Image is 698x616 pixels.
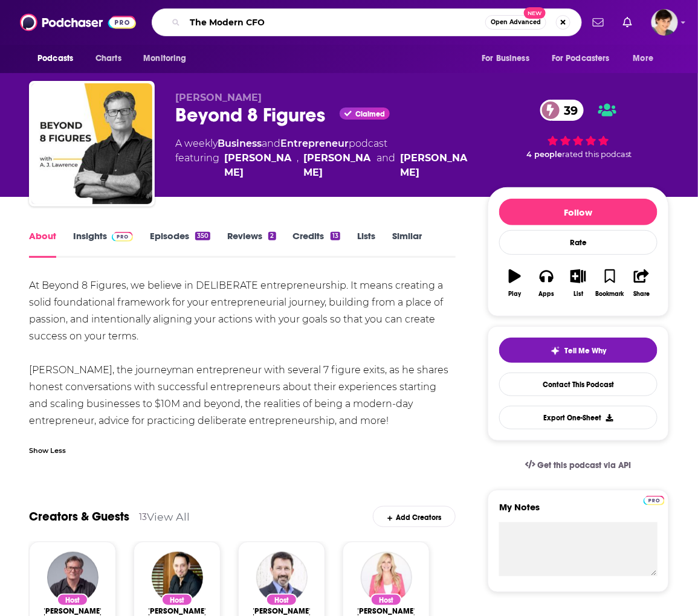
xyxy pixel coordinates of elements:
[175,151,468,180] span: featuring
[499,501,658,522] label: My Notes
[135,47,202,70] button: open menu
[633,290,650,298] div: Share
[175,136,468,180] div: A weekly podcast
[29,47,89,70] button: open menu
[251,606,312,616] span: [PERSON_NAME]
[482,50,529,67] span: For Business
[20,11,136,34] img: Podchaser - Follow, Share and Rate Podcasts
[509,290,522,298] div: Play
[57,594,88,606] div: Host
[562,150,632,159] span: rated this podcast
[499,373,658,396] a: Contact This Podcast
[37,50,73,67] span: Podcasts
[356,606,416,616] a: Mary Goulet
[266,594,297,606] div: Host
[29,230,56,258] a: About
[227,230,276,258] a: Reviews2
[256,552,308,603] img: Richard Otey
[651,9,678,36] button: Show profile menu
[95,50,121,67] span: Charts
[499,230,658,255] div: Rate
[147,510,190,523] a: View All
[485,15,546,30] button: Open AdvancedNew
[152,552,203,603] img: Steve Olsher
[88,47,129,70] a: Charts
[552,50,610,67] span: For Podcasters
[357,230,375,258] a: Lists
[185,13,485,32] input: Search podcasts, credits, & more...
[262,138,280,149] span: and
[195,232,210,240] div: 350
[499,261,531,305] button: Play
[355,111,385,117] span: Claimed
[588,12,609,33] a: Show notifications dropdown
[524,7,546,19] span: New
[224,151,292,180] a: A.J. Lawrence
[551,346,560,356] img: tell me why sparkle
[73,230,133,258] a: InsightsPodchaser Pro
[552,100,584,121] span: 39
[251,606,312,616] a: Richard Otey
[268,232,276,240] div: 2
[280,138,349,149] a: Entrepreneur
[293,230,340,258] a: Credits13
[473,47,545,70] button: open menu
[531,261,562,305] button: Apps
[651,9,678,36] img: User Profile
[356,606,416,616] span: [PERSON_NAME]
[651,9,678,36] span: Logged in as bethwouldknow
[633,50,654,67] span: More
[161,594,193,606] div: Host
[499,199,658,225] button: Follow
[488,92,669,167] div: 39 4 peoplerated this podcast
[644,494,665,505] a: Pro website
[152,8,582,36] div: Search podcasts, credits, & more...
[626,261,658,305] button: Share
[544,47,627,70] button: open menu
[42,606,103,616] span: [PERSON_NAME]
[499,338,658,363] button: tell me why sparkleTell Me Why
[499,406,658,429] button: Export One-Sheet
[491,19,541,25] span: Open Advanced
[47,552,99,603] img: A.J. Lawrence
[538,460,632,470] span: Get this podcast via API
[218,138,262,149] a: Business
[112,232,133,242] img: Podchaser Pro
[42,606,103,616] a: A.J. Lawrence
[526,150,562,159] span: 4 people
[29,509,129,524] a: Creators & Guests
[618,12,637,33] a: Show notifications dropdown
[297,151,299,180] span: ,
[304,151,372,180] a: Steve Olsher
[373,506,456,527] div: Add Creators
[515,451,641,480] a: Get this podcast via API
[625,47,669,70] button: open menu
[376,151,395,180] span: and
[565,346,607,356] span: Tell Me Why
[175,92,262,103] span: [PERSON_NAME]
[31,83,152,204] img: Beyond 8 Figures
[596,290,624,298] div: Bookmark
[370,594,402,606] div: Host
[539,290,555,298] div: Apps
[150,230,210,258] a: Episodes350
[563,261,594,305] button: List
[400,151,468,180] a: Mary Goulet
[574,290,583,298] div: List
[147,606,207,616] a: Steve Olsher
[644,496,665,505] img: Podchaser Pro
[361,552,412,603] img: Mary Goulet
[392,230,422,258] a: Similar
[29,277,456,429] div: At Beyond 8 Figures, we believe in DELIBERATE entrepreneurship. It means creating a solid foundat...
[147,606,207,616] span: [PERSON_NAME]
[540,100,584,121] a: 39
[143,50,186,67] span: Monitoring
[331,232,340,240] div: 13
[139,512,147,522] div: 13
